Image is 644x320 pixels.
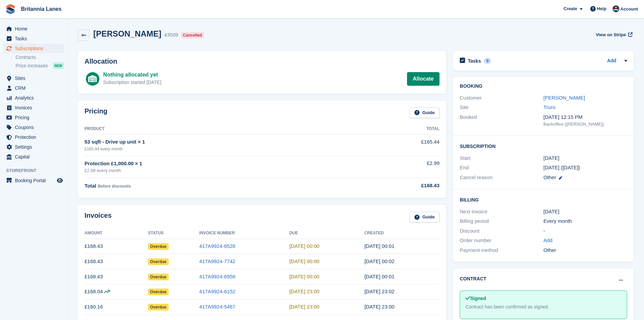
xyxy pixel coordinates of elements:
span: Protection [15,132,55,142]
h2: Pricing [85,107,108,119]
div: Booked [460,113,543,128]
div: Customer [460,94,543,102]
a: Britannia Lanes [18,3,64,15]
div: Cancelled [181,32,204,39]
span: CRM [15,83,55,93]
a: 417A9924-6152 [199,289,235,294]
time: 2025-03-01 23:00:00 UTC [289,289,319,294]
span: Subscriptions [15,44,55,53]
a: Guide [410,107,439,119]
h2: Invoices [85,212,112,223]
th: Invoice Number [199,228,289,239]
span: Tasks [15,34,55,43]
th: Created [364,228,439,239]
a: 417A9924-7742 [199,258,235,264]
span: Overdue [148,258,169,265]
div: Cancel reason [460,174,543,182]
div: Site [460,104,543,111]
a: menu [3,44,64,53]
a: Add [544,237,553,244]
a: menu [3,93,64,103]
h2: Tasks [468,58,481,64]
a: [PERSON_NAME] [544,95,585,101]
div: [DATE] 12:15 PM [544,113,627,121]
span: Overdue [148,274,169,280]
a: View on Stripe [593,29,634,40]
td: £168.43 [85,269,148,284]
h2: Subscription [460,143,627,149]
time: 2025-05-30 23:01:01 UTC [364,243,395,249]
span: Create [564,5,577,12]
th: Amount [85,228,148,239]
a: menu [3,123,64,132]
time: 2025-01-31 23:00:00 UTC [289,304,319,310]
time: 2025-05-31 23:00:00 UTC [289,243,319,249]
a: menu [3,152,64,162]
span: Price increases [16,63,48,69]
a: 417A9924-6958 [199,274,235,279]
div: NEW [53,62,64,69]
div: Protection £1,000.00 × 1 [85,160,357,168]
span: [DATE] ([DATE]) [544,165,580,170]
span: Pricing [15,113,55,122]
div: 53 sqft - Drive up unit × 1 [85,138,357,146]
a: menu [3,176,64,185]
time: 2025-05-01 23:00:00 UTC [289,258,319,264]
span: Total [85,183,96,189]
h2: Billing [460,196,627,203]
span: Help [597,5,606,12]
span: Analytics [15,93,55,103]
a: menu [3,103,64,112]
a: menu [3,24,64,34]
div: Billing period [460,217,543,225]
span: Before discounts [98,184,131,189]
div: Next invoice [460,208,543,216]
th: Total [357,124,439,134]
a: menu [3,113,64,122]
td: £165.44 [357,134,439,156]
div: 0 [484,58,492,64]
span: Settings [15,142,55,152]
a: Contracts [16,54,64,61]
div: Start [460,154,543,162]
span: Storefront [6,167,67,174]
h2: Contract [460,275,486,282]
img: stora-icon-8386f47178a22dfd0bd8f6a31ec36ba5ce8667c1dd55bd0f319d3a0aa187defe.svg [5,4,16,14]
div: Discount [460,227,543,235]
a: Preview store [56,176,64,185]
span: Overdue [148,289,169,295]
div: Contract has been confirmed as signed. [466,303,621,311]
a: menu [3,34,64,43]
time: 2025-03-31 23:00:00 UTC [289,274,319,279]
div: 43509 [164,31,178,39]
time: 2025-01-30 23:00:54 UTC [364,304,395,310]
a: 417A9924-8528 [199,243,235,249]
td: £168.04 [85,284,148,299]
a: Guide [410,212,439,223]
time: 2025-04-30 23:02:04 UTC [364,258,395,264]
span: Home [15,24,55,34]
a: Add [607,57,616,65]
th: Product [85,124,357,134]
span: Sites [15,73,55,83]
th: Status [148,228,199,239]
span: Booking Portal [15,176,55,185]
td: £2.99 [357,156,439,178]
span: Capital [15,152,55,162]
a: menu [3,73,64,83]
span: Account [620,6,638,13]
div: £165.44 every month [85,146,357,152]
div: Payment method [460,247,543,254]
span: View on Stripe [596,31,626,38]
div: £168.43 [357,182,439,190]
a: menu [3,83,64,93]
div: Subscription started [DATE] [103,79,161,86]
a: Allocate [407,72,439,86]
div: Backoffice ([PERSON_NAME]) [544,121,627,128]
div: [DATE] [544,208,627,216]
td: £160.16 [85,299,148,315]
span: Overdue [148,304,169,311]
span: Coupons [15,123,55,132]
a: Truro [544,104,555,110]
td: £168.43 [85,239,148,254]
